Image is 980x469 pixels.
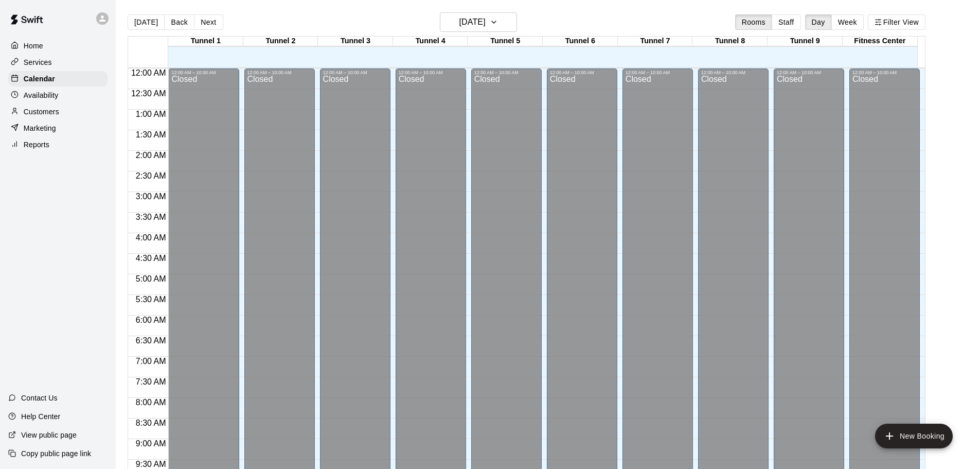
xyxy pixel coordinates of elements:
span: 12:30 AM [129,89,169,98]
div: Tunnel 7 [618,37,693,46]
div: Tunnel 6 [543,37,618,46]
div: 12:00 AM – 10:00 AM [701,70,765,75]
button: Back [164,14,194,30]
span: 9:30 AM [133,460,169,468]
span: 4:00 AM [133,233,169,242]
p: Help Center [21,411,60,422]
div: 12:00 AM – 10:00 AM [474,70,539,75]
div: Tunnel 8 [692,37,768,46]
p: Home [24,41,43,51]
p: Reports [24,140,49,150]
p: Calendar [24,74,55,84]
span: 4:30 AM [133,254,169,263]
p: View public page [21,430,77,440]
button: add [875,424,953,448]
div: 12:00 AM – 10:00 AM [852,70,917,75]
div: 12:00 AM – 10:00 AM [171,70,236,75]
span: 1:30 AM [133,130,169,139]
button: Day [805,14,832,30]
a: Customers [8,104,108,119]
span: 7:00 AM [133,357,169,366]
button: [DATE] [128,14,165,30]
div: 12:00 AM – 10:00 AM [550,70,614,75]
a: Marketing [8,120,108,136]
div: 12:00 AM – 10:00 AM [247,70,312,75]
span: 8:00 AM [133,398,169,407]
a: Reports [8,137,108,152]
span: 8:30 AM [133,419,169,427]
span: 1:00 AM [133,110,169,118]
div: Tunnel 1 [168,37,243,46]
span: 3:30 AM [133,213,169,221]
button: Rooms [735,14,772,30]
p: Customers [24,107,59,117]
span: 2:00 AM [133,151,169,160]
span: 12:00 AM [129,68,169,77]
a: Services [8,55,108,70]
p: Copy public page link [21,448,91,459]
a: Availability [8,88,108,103]
h6: [DATE] [459,15,486,29]
div: 12:00 AM – 10:00 AM [777,70,841,75]
span: 7:30 AM [133,377,169,386]
a: Calendar [8,71,108,86]
p: Availability [24,90,59,100]
span: 5:00 AM [133,274,169,283]
span: 9:00 AM [133,439,169,448]
button: Week [831,14,864,30]
button: Staff [772,14,801,30]
a: Home [8,38,108,54]
p: Services [24,57,52,67]
div: Tunnel 5 [468,37,543,46]
span: 2:30 AM [133,171,169,180]
span: 3:00 AM [133,192,169,201]
p: Contact Us [21,393,58,403]
div: Tunnel 3 [318,37,393,46]
span: 6:30 AM [133,336,169,345]
span: 6:00 AM [133,316,169,324]
div: Tunnel 9 [768,37,843,46]
div: 12:00 AM – 10:00 AM [399,70,463,75]
button: Next [194,14,223,30]
button: Filter View [868,14,925,30]
div: 12:00 AM – 10:00 AM [323,70,387,75]
div: 12:00 AM – 10:00 AM [626,70,690,75]
div: Tunnel 2 [243,37,318,46]
div: Tunnel 4 [393,37,468,46]
span: 5:30 AM [133,295,169,304]
p: Marketing [24,123,56,133]
button: [DATE] [440,12,517,32]
div: Fitness Center [843,37,918,46]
